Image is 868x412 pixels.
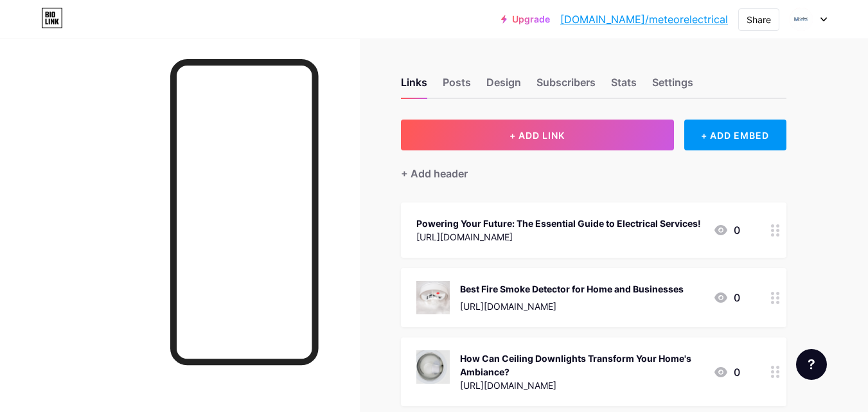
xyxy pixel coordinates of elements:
[560,12,728,27] a: [DOMAIN_NAME]/meteorelectrical
[486,75,521,98] div: Design
[501,14,550,24] a: Upgrade
[416,230,701,244] div: [URL][DOMAIN_NAME]
[416,350,450,384] img: How Can Ceiling Downlights Transform Your Home's Ambiance?
[789,7,813,31] img: meteorelectrical
[713,290,740,305] div: 0
[416,217,701,230] div: Powering Your Future: The Essential Guide to Electrical Services!
[713,364,740,380] div: 0
[509,130,565,141] span: + ADD LINK
[460,379,703,392] div: [URL][DOMAIN_NAME]
[401,166,468,181] div: + Add header
[611,75,637,98] div: Stats
[747,13,771,26] div: Share
[460,352,703,379] div: How Can Ceiling Downlights Transform Your Home's Ambiance?
[536,75,596,98] div: Subscribers
[684,120,786,150] div: + ADD EMBED
[401,120,674,150] button: + ADD LINK
[460,282,684,296] div: Best Fire Smoke Detector for Home and Businesses
[416,281,450,314] img: Best Fire Smoke Detector for Home and Businesses
[443,75,471,98] div: Posts
[713,222,740,238] div: 0
[460,300,684,313] div: [URL][DOMAIN_NAME]
[401,75,427,98] div: Links
[652,75,693,98] div: Settings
